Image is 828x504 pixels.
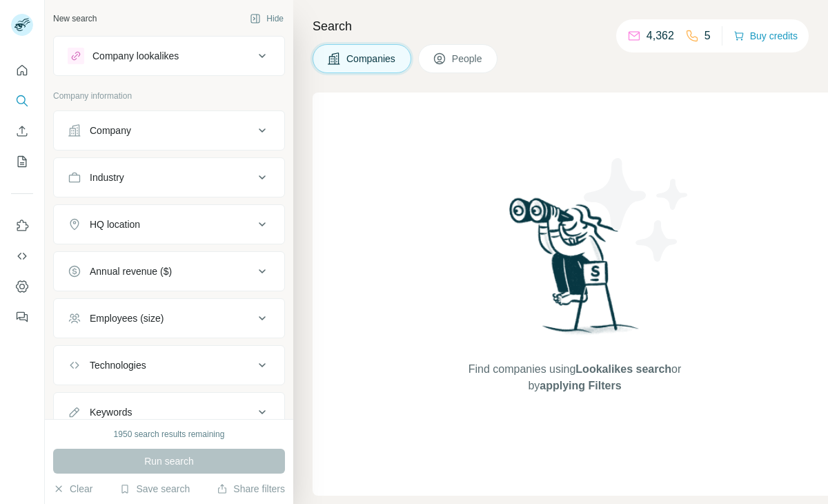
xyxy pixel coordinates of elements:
[54,255,284,288] button: Annual revenue ($)
[53,90,285,102] p: Company information
[11,274,33,299] button: Dashboard
[54,302,284,335] button: Employees (size)
[90,217,140,231] div: HQ location
[54,39,284,72] button: Company lookalikes
[11,119,33,144] button: Enrich CSV
[647,28,674,44] p: 4,362
[11,88,33,113] button: Search
[704,28,711,44] p: 5
[575,363,671,375] span: Lookalikes search
[90,311,164,325] div: Employees (size)
[119,482,190,496] button: Save search
[464,361,685,394] span: Find companies using or by
[90,264,172,278] div: Annual revenue ($)
[217,482,285,496] button: Share filters
[53,12,97,25] div: New search
[90,358,146,372] div: Technologies
[575,148,699,272] img: Surfe Illustration - Stars
[54,349,284,382] button: Technologies
[11,213,33,238] button: Use Surfe on LinkedIn
[240,8,293,29] button: Hide
[452,52,484,66] span: People
[54,114,284,147] button: Company
[54,208,284,241] button: HQ location
[90,405,132,419] div: Keywords
[11,149,33,174] button: My lists
[54,161,284,194] button: Industry
[90,124,131,137] div: Company
[114,428,225,440] div: 1950 search results remaining
[313,17,811,36] h4: Search
[346,52,397,66] span: Companies
[54,396,284,429] button: Keywords
[11,244,33,269] button: Use Surfe API
[503,194,647,348] img: Surfe Illustration - Woman searching with binoculars
[11,304,33,329] button: Feedback
[11,58,33,83] button: Quick start
[90,171,124,184] div: Industry
[733,26,798,46] button: Buy credits
[53,482,92,496] button: Clear
[540,380,621,391] span: applying Filters
[92,49,179,63] div: Company lookalikes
